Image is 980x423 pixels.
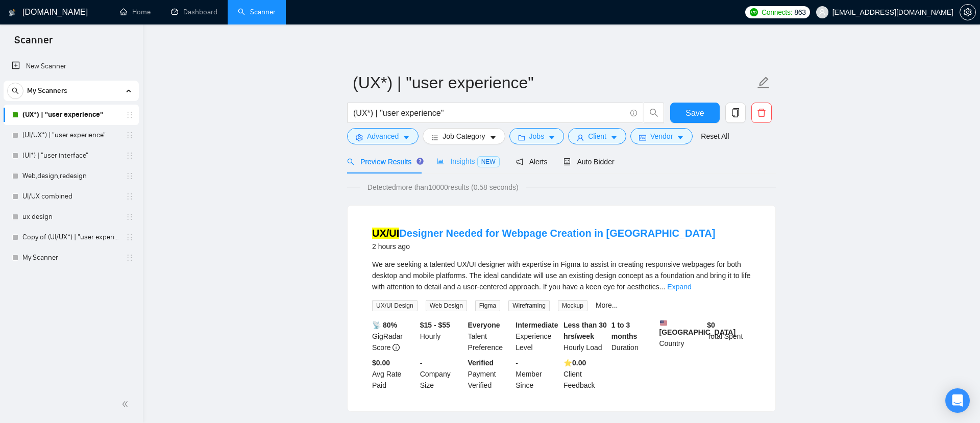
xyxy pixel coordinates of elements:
[726,108,745,117] span: copy
[657,319,705,353] div: Country
[372,228,715,239] a: UX/UIDesigner Needed for Webpage Creation in [GEOGRAPHIC_DATA]
[126,254,134,262] span: holder
[22,125,119,145] a: (UI/UX*) | "user experience"
[420,359,423,367] b: -
[611,321,638,340] b: 1 to 3 months
[489,134,497,141] span: caret-down
[468,321,500,329] b: Everyone
[22,227,119,247] a: Copy of (UI/UX*) | "user experience"
[508,300,550,311] span: Wireframing
[667,283,691,291] a: Expand
[360,182,526,193] span: Detected more than 10000 results (0.58 seconds)
[22,105,119,125] a: (UX*) | "user experience"
[420,321,450,329] b: $15 - $55
[372,240,715,253] div: 2 hours ago
[475,300,500,311] span: Figma
[701,131,729,142] a: Reset All
[126,172,134,180] span: holder
[466,319,514,353] div: Talent Preference
[960,8,976,16] a: setting
[563,321,607,340] b: Less than 30 hrs/week
[644,103,664,123] button: search
[568,128,626,144] button: userClientcaret-down
[126,111,134,119] span: holder
[12,56,131,77] a: New Scanner
[588,131,606,142] span: Client
[431,134,438,141] span: bars
[370,357,418,391] div: Avg Rate Paid
[22,186,119,207] a: UI/UX combined
[819,9,826,16] span: user
[477,156,500,167] span: NEW
[415,157,425,166] div: Tooltip anchor
[372,321,397,329] b: 📡 80%
[468,359,494,367] b: Verified
[7,83,23,99] button: search
[659,319,736,336] b: [GEOGRAPHIC_DATA]
[561,319,609,353] div: Hourly Load
[558,300,587,311] span: Mockup
[750,8,758,16] img: upwork-logo.png
[518,134,525,141] span: folder
[577,134,584,141] span: user
[347,158,354,165] span: search
[757,76,770,89] span: edit
[437,157,499,165] span: Insights
[563,158,571,165] span: robot
[610,134,618,141] span: caret-down
[22,166,119,186] a: Web,design,redesign
[27,81,67,101] span: My Scanners
[126,131,134,139] span: holder
[945,388,970,413] div: Open Intercom Messenger
[794,7,805,18] span: 863
[370,319,418,353] div: GigRadar Score
[372,260,750,291] span: We are seeking a talented UX/UI designer with expertise in Figma to assist in creating responsive...
[960,4,976,20] button: setting
[22,207,119,227] a: ux design
[126,152,134,160] span: holder
[426,300,467,311] span: Web Design
[762,7,792,18] span: Connects:
[22,247,119,268] a: My Scanner
[563,158,614,166] span: Auto Bidder
[6,33,61,54] span: Scanner
[403,134,410,141] span: caret-down
[418,319,466,353] div: Hourly
[353,70,755,95] input: Scanner name...
[466,357,514,391] div: Payment Verified
[563,359,586,367] b: ⭐️ 0.00
[9,5,16,21] img: logo
[609,319,657,353] div: Duration
[513,357,561,391] div: Member Since
[596,301,618,309] a: More...
[347,128,419,144] button: settingAdvancedcaret-down
[347,158,421,166] span: Preview Results
[677,134,684,141] span: caret-down
[685,107,704,119] span: Save
[639,134,646,141] span: idcard
[529,131,545,142] span: Jobs
[561,357,609,391] div: Client Feedback
[4,56,139,77] li: New Scanner
[725,103,746,123] button: copy
[443,131,485,142] span: Job Category
[630,110,637,116] span: info-circle
[353,107,626,119] input: Search Freelance Jobs...
[126,213,134,221] span: holder
[752,108,771,117] span: delete
[367,131,399,142] span: Advanced
[630,128,693,144] button: idcardVendorcaret-down
[516,158,523,165] span: notification
[372,359,390,367] b: $0.00
[356,134,363,141] span: setting
[516,158,548,166] span: Alerts
[437,158,444,165] span: area-chart
[659,283,666,291] span: ...
[372,300,418,311] span: UX/UI Design
[660,319,667,327] img: 🇺🇸
[4,81,139,268] li: My Scanners
[418,357,466,391] div: Company Size
[644,108,664,117] span: search
[121,399,132,409] span: double-left
[548,134,555,141] span: caret-down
